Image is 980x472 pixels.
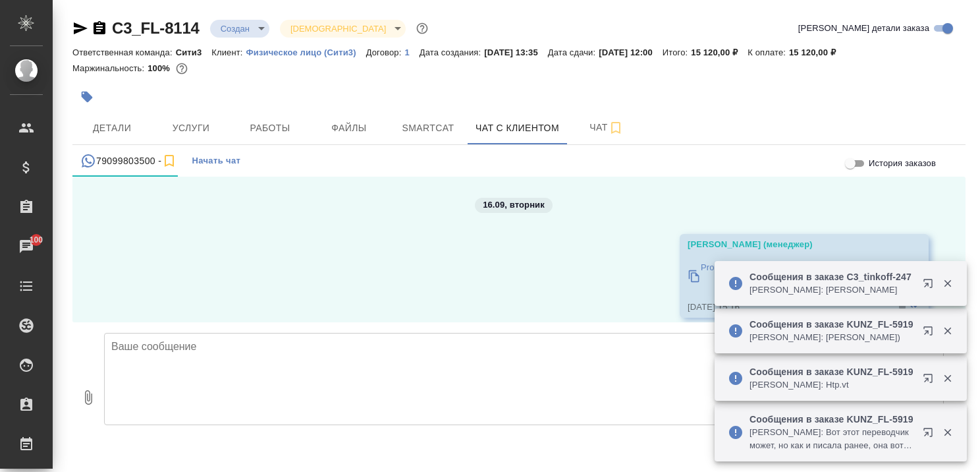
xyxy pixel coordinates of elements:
[749,365,914,378] p: Сообщения в заказе KUNZ_FL-5919
[749,413,914,426] p: Сообщения в заказе KUNZ_FL-5919
[420,47,484,57] p: Дата создания:
[317,120,381,136] span: Файлы
[701,261,803,274] p: Proposal_C3_FL-8114.pdf
[869,157,936,170] span: История заказов
[663,47,691,57] p: Итого:
[72,47,176,57] p: Ответственная команда:
[575,119,638,136] span: Чат
[3,230,49,263] a: 100
[185,145,247,177] button: Начать чат
[286,23,390,34] button: [DEMOGRAPHIC_DATA]
[161,153,177,169] svg: Подписаться
[599,47,663,57] p: [DATE] 12:00
[915,318,946,349] button: Открыть в новой вкладке
[210,20,269,38] div: Создан
[238,120,302,136] span: Работы
[934,325,961,337] button: Закрыть
[749,331,914,344] p: [PERSON_NAME]: [PERSON_NAME])
[217,23,254,34] button: Создан
[404,47,419,57] p: 1
[688,301,883,314] div: [DATE] 15:16
[404,46,419,57] a: 1
[159,120,223,136] span: Услуги
[176,47,212,57] p: Сити3
[748,47,789,57] p: К оплате:
[148,63,173,73] p: 100%
[749,270,914,283] p: Сообщения в заказе C3_tinkoff-247
[366,47,405,57] p: Договор:
[483,198,545,212] p: 16.09, вторник
[749,318,914,331] p: Сообщения в заказе KUNZ_FL-5919
[915,270,946,302] button: Открыть в новой вкладке
[934,372,961,384] button: Закрыть
[548,47,599,57] p: Дата сдачи:
[691,47,748,57] p: 15 120,00 ₽
[112,19,200,37] a: C3_FL-8114
[211,47,246,57] p: Клиент:
[92,20,107,36] button: Скопировать ссылку
[934,278,961,289] button: Закрыть
[246,47,366,57] p: Физическое лицо (Сити3)
[72,145,966,177] div: simple tabs example
[22,233,51,247] span: 100
[749,283,914,297] p: [PERSON_NAME]: [PERSON_NAME]
[915,365,946,397] button: Открыть в новой вкладке
[280,20,406,38] div: Создан
[934,427,961,438] button: Закрыть
[688,258,883,294] a: Proposal_C3_FL-8114.pdf
[246,46,366,57] a: Физическое лицо (Сити3)
[72,63,148,73] p: Маржинальность:
[173,60,190,77] button: 0.00 RUB;
[396,120,460,136] span: Smartcat
[688,238,883,251] div: [PERSON_NAME] (менеджер)
[484,47,548,57] p: [DATE] 13:35
[72,82,101,111] button: Добавить тэг
[192,154,240,169] span: Начать чат
[798,22,929,35] span: [PERSON_NAME] детали заказа
[80,153,177,169] div: 79099803500 (Егор) - (undefined)
[749,378,914,392] p: [PERSON_NAME]: Htp.vt
[72,20,88,36] button: Скопировать ссылку для ЯМессенджера
[476,120,559,136] span: Чат с клиентом
[789,47,846,57] p: 15 120,00 ₽
[915,419,946,451] button: Открыть в новой вкладке
[749,426,914,452] p: [PERSON_NAME]: Вот этот переводчик может, но как и писала ранее, она вот столько будет стоить : е...
[80,120,144,136] span: Детали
